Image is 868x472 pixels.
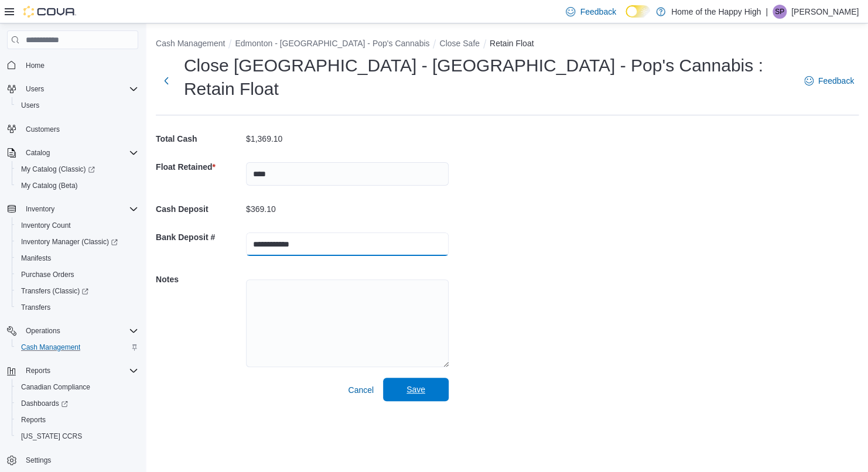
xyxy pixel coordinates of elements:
span: Manifests [21,254,51,263]
span: Inventory Manager (Classic) [16,235,138,249]
button: Cash Management [156,39,225,48]
a: Canadian Compliance [16,380,95,394]
a: [US_STATE] CCRS [16,429,87,443]
p: [PERSON_NAME] [791,5,859,19]
span: Feedback [818,75,854,87]
span: Dark Mode [626,18,626,18]
span: Reports [16,413,138,427]
a: Reports [16,413,50,427]
span: Catalog [26,148,50,158]
button: Settings [2,452,143,468]
a: Transfers (Classic) [12,283,143,299]
span: My Catalog (Classic) [21,165,95,174]
a: Customers [21,122,64,136]
button: Operations [21,324,65,338]
a: My Catalog (Classic) [16,162,100,176]
a: Feedback [799,69,859,93]
h5: Total Cash [156,127,244,151]
img: Cova [23,6,76,18]
button: Reports [2,362,143,379]
button: Catalog [21,146,54,160]
button: [US_STATE] CCRS [12,428,143,444]
span: Transfers [21,303,50,312]
a: Dashboards [16,396,73,411]
span: Reports [21,364,138,378]
span: Settings [21,453,138,467]
button: Operations [2,323,143,339]
a: Settings [21,453,56,467]
span: Operations [26,326,60,336]
button: Home [2,56,143,73]
nav: Complex example [7,52,138,471]
h1: Close [GEOGRAPHIC_DATA] - [GEOGRAPHIC_DATA] - Pop's Cannabis : Retain Float [184,54,792,101]
button: Inventory Count [12,217,143,234]
h5: Float Retained [156,155,244,179]
span: Reports [26,366,50,375]
h5: Cash Deposit [156,197,244,221]
span: Home [21,57,138,72]
button: Transfers [12,299,143,316]
span: Inventory [26,204,54,214]
span: My Catalog (Beta) [16,179,138,193]
span: Save [406,384,425,395]
button: Close Safe [439,39,479,48]
span: Customers [26,125,60,134]
button: Purchase Orders [12,266,143,283]
span: Canadian Compliance [21,382,90,392]
span: Cash Management [21,343,80,352]
a: Inventory Manager (Classic) [16,235,122,249]
p: Home of the Happy High [671,5,761,19]
a: Manifests [16,251,56,265]
span: Transfers (Classic) [21,286,88,296]
button: Users [12,97,143,114]
nav: An example of EuiBreadcrumbs [156,37,859,52]
a: Transfers [16,300,55,314]
button: Inventory [2,201,143,217]
span: Settings [26,456,51,465]
button: Retain Float [490,39,534,48]
a: Users [16,98,44,112]
button: Edmonton - [GEOGRAPHIC_DATA] - Pop's Cannabis [235,39,429,48]
p: | [766,5,768,19]
h5: Notes [156,268,244,291]
a: Inventory Manager (Classic) [12,234,143,250]
span: Users [16,98,138,112]
span: Customers [21,122,138,136]
span: Operations [21,324,138,338]
button: Cancel [343,378,378,402]
button: Catalog [2,145,143,161]
span: Users [26,84,44,94]
span: Purchase Orders [16,268,138,282]
input: Dark Mode [626,5,650,18]
span: Dashboards [16,396,138,411]
span: Transfers [16,300,138,314]
span: SP [775,5,784,19]
a: Inventory Count [16,218,76,232]
button: Users [21,82,49,96]
a: Dashboards [12,395,143,412]
button: Reports [21,364,55,378]
span: Reports [21,415,46,425]
button: Inventory [21,202,59,216]
button: Customers [2,121,143,138]
span: Users [21,82,138,96]
button: Reports [12,412,143,428]
span: Inventory Count [16,218,138,232]
span: Cancel [348,384,374,396]
span: Inventory Count [21,221,71,230]
h5: Bank Deposit # [156,225,244,249]
p: $1,369.10 [246,134,282,143]
button: Save [383,378,449,401]
span: Canadian Compliance [16,380,138,394]
span: Purchase Orders [21,270,74,279]
span: Dashboards [21,399,68,408]
div: Scott Pfeifle [773,5,787,19]
span: Inventory Manager (Classic) [21,237,118,247]
button: Next [156,69,177,93]
span: [US_STATE] CCRS [21,432,82,441]
button: Cash Management [12,339,143,355]
a: Purchase Orders [16,268,79,282]
button: Canadian Compliance [12,379,143,395]
a: Transfers (Classic) [16,284,93,298]
span: Manifests [16,251,138,265]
